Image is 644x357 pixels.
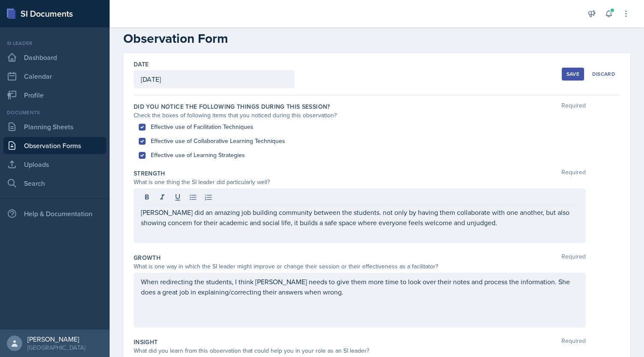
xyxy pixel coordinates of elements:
[3,118,106,135] a: Planning Sheets
[561,338,586,346] span: Required
[141,207,578,228] p: [PERSON_NAME] did an amazing job building community between the students. not only by having them...
[27,343,85,352] div: [GEOGRAPHIC_DATA]
[134,253,161,262] label: Growth
[3,156,106,173] a: Uploads
[566,71,579,77] div: Save
[3,175,106,192] a: Search
[134,60,149,68] label: Date
[3,68,106,85] a: Calendar
[561,169,586,178] span: Required
[151,151,245,160] label: Effective use of Learning Strategies
[562,68,584,80] button: Save
[3,137,106,154] a: Observation Forms
[3,86,106,104] a: Profile
[3,49,106,66] a: Dashboard
[134,178,586,187] div: What is one thing the SI leader did particularly well?
[134,111,586,120] div: Check the boxes of following items that you noticed during this observation?
[587,68,620,80] button: Discard
[3,205,106,222] div: Help & Documentation
[134,338,158,346] label: Insight
[27,335,85,343] div: [PERSON_NAME]
[3,109,106,116] div: Documents
[134,102,330,111] label: Did you notice the following things during this session?
[592,71,615,77] div: Discard
[151,122,253,131] label: Effective use of Facilitation Techniques
[134,262,586,271] div: What is one way in which the SI leader might improve or change their session or their effectivene...
[561,253,586,262] span: Required
[561,102,586,111] span: Required
[151,137,285,146] label: Effective use of Collaborative Learning Techniques
[123,31,630,46] h2: Observation Form
[141,277,578,297] p: When redirecting the students, I think [PERSON_NAME] needs to give them more time to look over th...
[134,346,586,355] div: What did you learn from this observation that could help you in your role as an SI leader?
[3,39,106,47] div: Si leader
[134,169,165,178] label: Strength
